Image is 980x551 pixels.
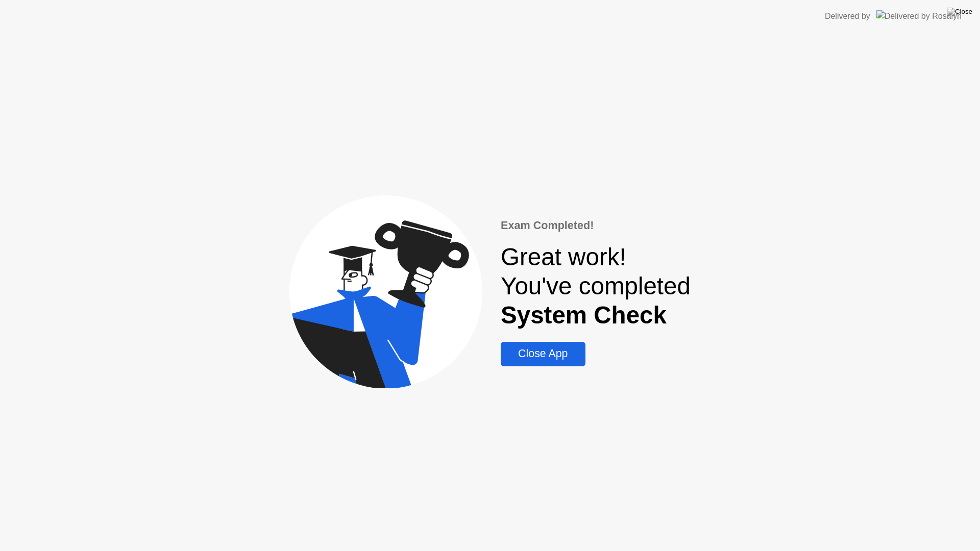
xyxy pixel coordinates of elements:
[504,347,582,360] div: Close App
[825,10,870,22] div: Delivered by
[501,302,667,329] b: System Check
[501,217,691,234] div: Exam Completed!
[947,8,972,16] img: Close
[876,10,962,22] img: Delivered by Rosalyn
[501,242,691,330] div: Great work! You've completed
[501,342,585,366] button: Close App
